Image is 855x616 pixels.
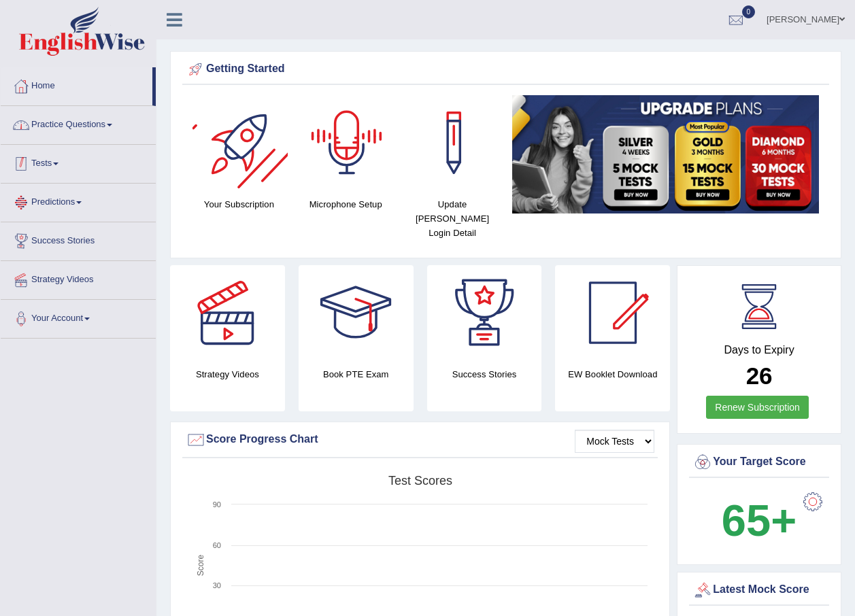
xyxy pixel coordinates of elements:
[196,555,205,577] tspan: Score
[213,541,221,549] text: 60
[1,261,156,295] a: Strategy Videos
[706,396,809,419] a: Renew Subscription
[427,367,542,381] h4: Success Stories
[299,367,414,381] h4: Book PTE Exam
[299,197,392,211] h4: Microphone Setup
[213,500,221,509] text: 90
[742,5,756,18] span: 0
[186,59,826,80] div: Getting Started
[692,580,826,600] div: Latest Mock Score
[722,496,797,545] b: 65+
[555,367,670,381] h4: EW Booklet Download
[1,184,156,218] a: Predictions
[388,474,452,487] tspan: Test scores
[1,222,156,256] a: Success Stories
[406,197,499,240] h4: Update [PERSON_NAME] Login Detail
[1,300,156,334] a: Your Account
[512,95,819,213] img: small5.jpg
[1,67,152,101] a: Home
[170,367,285,381] h4: Strategy Videos
[746,362,773,389] b: 26
[1,145,156,179] a: Tests
[1,106,156,140] a: Practice Questions
[186,430,654,450] div: Score Progress Chart
[192,197,286,211] h4: Your Subscription
[692,344,826,356] h4: Days to Expiry
[213,581,221,589] text: 30
[692,452,826,473] div: Your Target Score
